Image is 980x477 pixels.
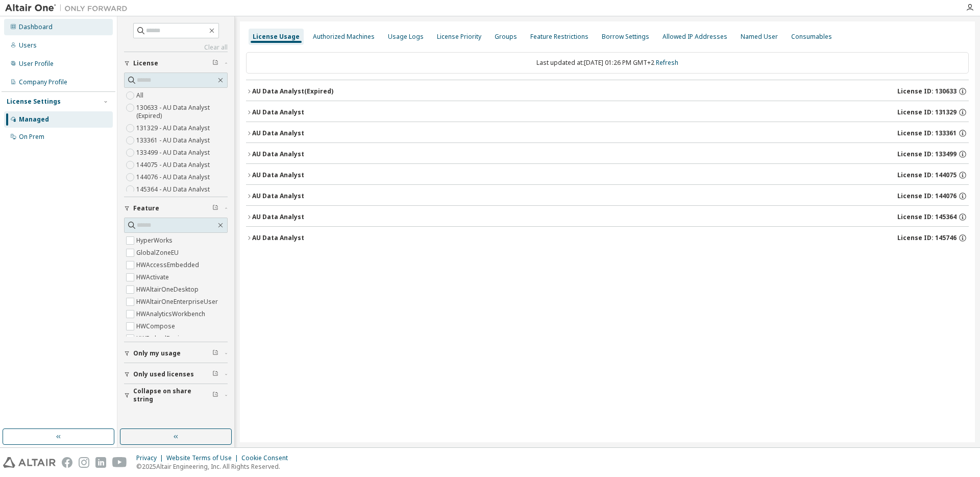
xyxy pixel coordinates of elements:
label: HWAnalyticsWorkbench [136,308,207,320]
label: HWEmbedBasic [136,332,184,345]
p: © 2025 Altair Engineering, Inc. All Rights Reserved. [136,462,294,471]
span: Collapse on share string [133,387,212,403]
button: Only used licenses [124,363,228,386]
span: Only used licenses [133,370,194,378]
div: Website Terms of Use [166,454,241,462]
div: Managed [19,115,49,124]
label: All [136,89,145,102]
button: AU Data AnalystLicense ID: 145364 [246,206,969,228]
div: On Prem [19,133,44,141]
div: Authorized Machines [313,33,375,41]
span: Clear filter [212,391,218,399]
button: Feature [124,197,228,220]
label: 131329 - AU Data Analyst [136,122,212,134]
label: GlobalZoneEU [136,247,181,259]
label: 145364 - AU Data Analyst [136,183,212,196]
span: Clear filter [212,370,218,378]
button: AU Data Analyst(Expired)License ID: 130633 [246,80,969,103]
div: Allowed IP Addresses [663,33,727,41]
a: Clear all [124,43,228,52]
button: AU Data AnalystLicense ID: 145746 [246,227,969,249]
span: Clear filter [212,59,218,67]
div: Dashboard [19,23,53,31]
span: License ID: 130633 [897,87,957,96]
span: License ID: 133499 [897,150,957,158]
div: Borrow Settings [602,33,649,41]
div: AU Data Analyst (Expired) [252,87,333,96]
span: License ID: 145746 [897,234,957,242]
img: altair_logo.svg [3,457,56,468]
label: HWCompose [136,320,177,332]
span: Feature [133,204,159,212]
div: AU Data Analyst [252,171,304,179]
img: linkedin.svg [95,457,106,468]
label: HWAccessEmbedded [136,259,201,271]
div: Last updated at: [DATE] 01:26 PM GMT+2 [246,52,969,74]
span: License ID: 133361 [897,129,957,137]
div: AU Data Analyst [252,192,304,200]
div: AU Data Analyst [252,129,304,137]
div: Cookie Consent [241,454,294,462]
button: AU Data AnalystLicense ID: 144076 [246,185,969,207]
span: License ID: 131329 [897,108,957,116]
div: User Profile [19,60,54,68]
span: License ID: 144075 [897,171,957,179]
label: 144075 - AU Data Analyst [136,159,212,171]
div: License Priority [437,33,481,41]
a: Refresh [656,58,678,67]
div: Groups [495,33,517,41]
span: Clear filter [212,349,218,357]
button: AU Data AnalystLicense ID: 144075 [246,164,969,186]
img: Altair One [5,3,133,13]
span: License ID: 145364 [897,213,957,221]
span: Clear filter [212,204,218,212]
div: Usage Logs [388,33,424,41]
label: 133361 - AU Data Analyst [136,134,212,147]
div: License Usage [253,33,300,41]
img: instagram.svg [79,457,89,468]
span: License [133,59,158,67]
button: AU Data AnalystLicense ID: 133361 [246,122,969,145]
div: AU Data Analyst [252,213,304,221]
button: Only my usage [124,342,228,365]
button: License [124,52,228,75]
label: 144076 - AU Data Analyst [136,171,212,183]
div: Company Profile [19,78,67,86]
div: License Settings [7,98,61,106]
button: AU Data AnalystLicense ID: 133499 [246,143,969,165]
div: Consumables [791,33,832,41]
img: youtube.svg [112,457,127,468]
button: AU Data AnalystLicense ID: 131329 [246,101,969,124]
label: HyperWorks [136,234,175,247]
span: Only my usage [133,349,181,357]
label: HWAltairOneDesktop [136,283,201,296]
label: HWActivate [136,271,171,283]
div: Feature Restrictions [530,33,589,41]
label: 133499 - AU Data Analyst [136,147,212,159]
label: HWAltairOneEnterpriseUser [136,296,220,308]
div: Named User [741,33,778,41]
div: AU Data Analyst [252,108,304,116]
div: AU Data Analyst [252,234,304,242]
label: 130633 - AU Data Analyst (Expired) [136,102,228,122]
button: Collapse on share string [124,384,228,407]
div: Privacy [136,454,166,462]
img: facebook.svg [62,457,72,468]
span: License ID: 144076 [897,192,957,200]
div: Users [19,41,37,50]
div: AU Data Analyst [252,150,304,158]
